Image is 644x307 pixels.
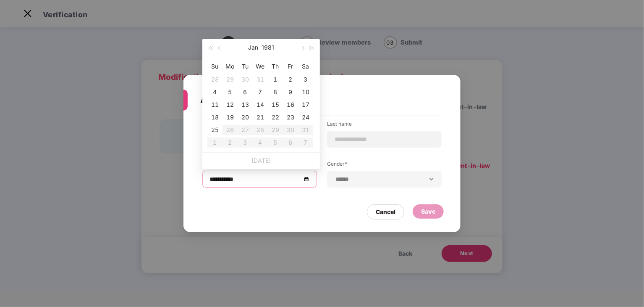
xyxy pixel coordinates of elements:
th: Th [268,60,283,73]
div: 5 [225,87,235,97]
td: 1981-01-08 [268,86,283,98]
td: 1981-01-02 [283,73,298,86]
td: 1981-01-23 [283,111,298,124]
div: 9 [285,87,296,97]
th: Fr [283,60,298,73]
td: 1981-01-24 [298,111,313,124]
td: 1981-01-17 [298,98,313,111]
td: 1981-01-19 [223,111,238,124]
td: 1981-01-05 [223,86,238,98]
td: 1981-01-03 [298,73,313,86]
th: Sa [298,60,313,73]
td: 1981-01-20 [238,111,253,124]
td: 1981-01-13 [238,98,253,111]
label: Last name [327,120,442,131]
div: 2 [285,74,296,85]
td: 1981-01-11 [207,98,223,111]
td: 1981-01-14 [253,98,268,111]
div: 3 [301,74,311,85]
td: 1981-01-15 [268,98,283,111]
div: 14 [255,100,265,110]
div: 1 [270,74,280,85]
th: Mo [223,60,238,73]
th: Su [207,60,223,73]
div: 19 [225,112,235,122]
div: 16 [285,100,296,110]
div: 11 [210,100,220,110]
th: We [253,60,268,73]
div: 29 [225,74,235,85]
td: 1980-12-31 [253,73,268,86]
td: 1981-01-01 [268,73,283,86]
div: 31 [255,74,265,85]
button: 1981 [262,39,274,56]
div: 7 [255,87,265,97]
div: 12 [225,100,235,110]
div: Save [421,207,435,216]
td: 1980-12-29 [223,73,238,86]
td: 1981-01-07 [253,86,268,98]
td: 1981-01-04 [207,86,223,98]
td: 1981-01-18 [207,111,223,124]
th: Tu [238,60,253,73]
a: [DATE] [251,157,271,164]
div: 17 [301,100,311,110]
td: 1981-01-16 [283,98,298,111]
div: 21 [255,112,265,122]
td: 1981-01-22 [268,111,283,124]
td: 1980-12-30 [238,73,253,86]
div: 22 [270,112,280,122]
div: 6 [240,87,250,97]
div: Add Mother [200,83,424,116]
div: 15 [270,100,280,110]
div: 13 [240,100,250,110]
div: 30 [240,74,250,85]
label: Gender* [327,160,442,171]
div: 18 [210,112,220,122]
td: 1981-01-06 [238,86,253,98]
div: 23 [285,112,296,122]
td: 1981-01-12 [223,98,238,111]
div: 25 [210,125,220,135]
div: 4 [210,87,220,97]
button: Jan [248,39,258,56]
div: 20 [240,112,250,122]
div: 24 [301,112,311,122]
div: 10 [301,87,311,97]
td: 1981-01-21 [253,111,268,124]
td: 1981-01-10 [298,86,313,98]
div: 28 [210,74,220,85]
div: Cancel [376,207,395,217]
td: 1980-12-28 [207,73,223,86]
div: 8 [270,87,280,97]
td: 1981-01-09 [283,86,298,98]
td: 1981-01-25 [207,124,223,136]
